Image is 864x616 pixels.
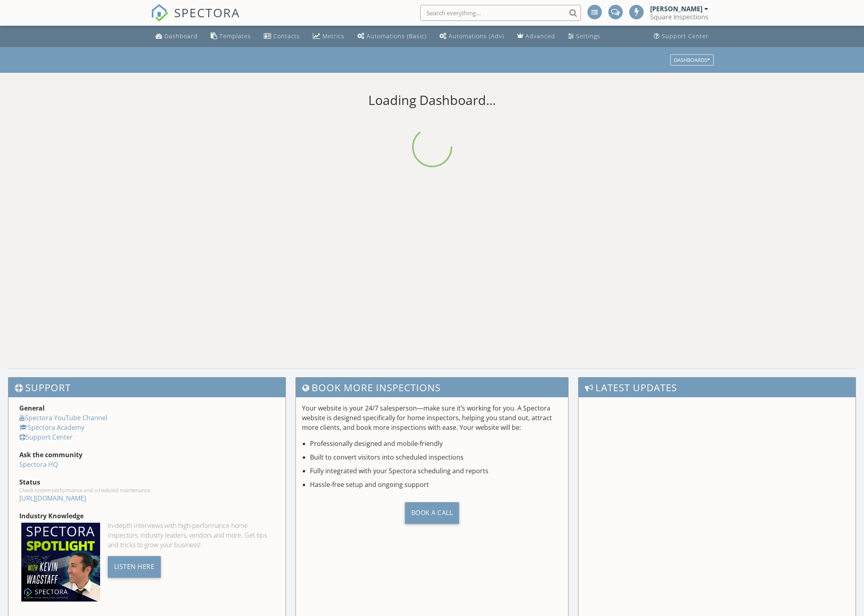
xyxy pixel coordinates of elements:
[19,477,275,487] div: Status
[19,404,45,413] strong: General
[310,29,348,44] a: Metrics
[108,556,161,578] div: Listen Here
[19,423,84,432] a: Spectora Academy
[151,4,168,22] img: The Best Home Inspection Software - Spectora
[108,521,275,550] div: In-depth interviews with high-performance home inspectors, industry leaders, vendors and more. Ge...
[19,413,107,422] a: Spectora YouTube Channel
[650,5,702,13] div: [PERSON_NAME]
[261,29,303,44] a: Contacts
[436,29,507,44] a: Automations (Advanced)
[670,54,714,66] button: Dashboards
[207,29,254,44] a: Templates
[310,480,562,489] li: Hassle-free setup and ongoing support
[420,5,581,21] input: Search everything...
[662,32,709,40] div: Support Center
[19,433,73,441] a: Support Center
[296,378,568,397] h3: Book More Inspections
[576,32,600,40] div: Settings
[19,487,275,493] div: Check system performance and scheduled maintenance.
[19,460,58,469] a: Spectora HQ
[302,496,562,530] a: Book a Call
[525,32,555,40] div: Advanced
[220,32,251,40] div: Templates
[354,29,430,44] a: Automations (Basic)
[310,466,562,476] li: Fully integrated with your Spectora scheduling and reports
[310,452,562,462] li: Built to convert visitors into scheduled inspections
[449,32,504,40] div: Automations (Adv)
[152,29,201,44] a: Dashboard
[19,511,275,521] div: Industry Knowledge
[674,57,710,63] div: Dashboards
[164,32,198,40] div: Dashboard
[651,29,712,44] a: Support Center
[8,378,285,397] h3: Support
[19,450,275,460] div: Ask the community
[650,13,708,21] div: Square Inspections
[565,29,603,44] a: Settings
[151,11,240,28] a: SPECTORA
[302,403,562,432] p: Your website is your 24/7 salesperson—make sure it’s working for you. A Spectora website is desig...
[322,32,345,40] div: Metrics
[367,32,427,40] div: Automations (Basic)
[174,4,240,21] span: SPECTORA
[514,29,558,44] a: Advanced
[19,494,86,503] a: [URL][DOMAIN_NAME]
[310,439,562,448] li: Professionally designed and mobile-friendly
[108,562,161,571] a: Listen Here
[273,32,300,40] div: Contacts
[579,378,856,397] h3: Latest Updates
[21,523,100,602] img: Spectoraspolightmain
[405,502,460,524] div: Book a Call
